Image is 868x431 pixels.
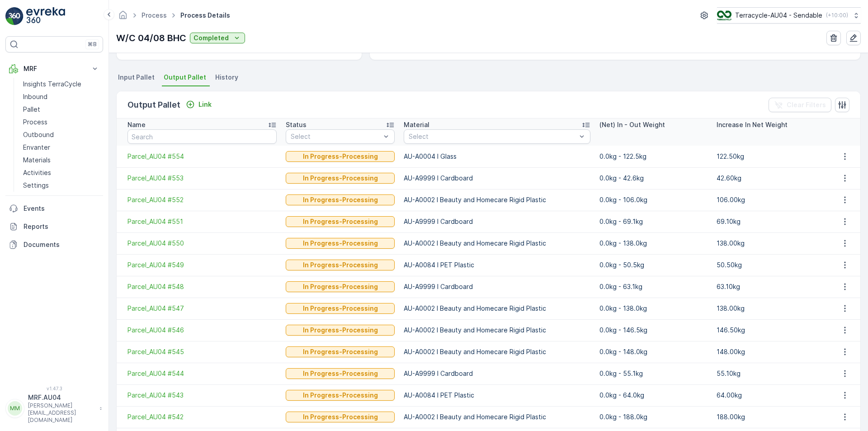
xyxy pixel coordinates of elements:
[303,217,378,226] p: In Progress-Processing
[24,240,99,249] p: Documents
[303,282,378,291] p: In Progress-Processing
[127,391,277,400] a: Parcel_AU04 #543
[286,346,395,357] button: In Progress-Processing
[8,394,30,402] span: Name :
[286,151,395,162] button: In Progress-Processing
[303,391,378,400] p: In Progress-Processing
[399,319,595,341] td: AU-A0002 I Beauty and Homecare Rigid Plastic
[8,178,47,186] span: Net Weight :
[23,143,50,152] p: Envanter
[127,369,277,378] a: Parcel_AU04 #544
[286,120,307,129] p: Status
[179,11,232,20] span: Process Details
[712,146,829,167] td: 122.50kg
[303,326,378,335] p: In Progress-Processing
[595,211,712,232] td: 0.0kg - 69.1kg
[127,304,277,313] a: Parcel_AU04 #547
[127,260,277,270] a: Parcel_AU04 #549
[19,78,103,90] a: Insights TerraCycle
[399,253,467,264] p: Parcel_AU04 #556
[127,326,277,335] a: Parcel_AU04 #546
[127,152,277,161] span: Parcel_AU04 #554
[712,341,829,363] td: 148.00kg
[19,179,103,192] a: Settings
[127,282,277,291] a: Parcel_AU04 #548
[5,236,103,254] a: Documents
[127,174,277,183] a: Parcel_AU04 #553
[127,347,277,356] a: Parcel_AU04 #545
[409,132,576,141] p: Select
[595,276,712,298] td: 0.0kg - 63.1kg
[399,276,595,298] td: AU-A9999 I Cardboard
[303,412,378,422] p: In Progress-Processing
[23,156,51,165] p: Materials
[127,412,277,422] a: Parcel_AU04 #542
[286,325,395,336] button: In Progress-Processing
[595,146,712,167] td: 0.0kg - 122.5kg
[399,146,595,167] td: AU-A0004 I Glass
[5,393,103,424] button: MMMRF.AU04[PERSON_NAME][EMAIL_ADDRESS][DOMAIN_NAME]
[286,368,395,379] button: In Progress-Processing
[286,281,395,292] button: In Progress-Processing
[127,217,277,226] span: Parcel_AU04 #551
[399,254,595,276] td: AU-A0084 I PET Plastic
[116,31,186,45] p: W/C 04/08 BHC
[712,384,829,406] td: 64.00kg
[88,41,97,48] p: ⌘B
[595,363,712,384] td: 0.0kg - 55.1kg
[595,298,712,319] td: 0.0kg - 138.0kg
[30,148,86,156] span: Parcel_AU04 #555
[38,223,109,231] span: AU-A9999 I Cardboard
[26,7,65,25] img: logo_light-DOdMpM7g.png
[717,10,731,20] img: terracycle_logo.png
[23,92,47,101] p: Inbound
[303,174,378,183] p: In Progress-Processing
[286,260,395,270] button: In Progress-Processing
[47,178,51,186] span: -
[595,254,712,276] td: 0.0kg - 50.5kg
[399,232,595,254] td: AU-A0002 I Beauty and Homecare Rigid Plastic
[23,130,54,139] p: Outbound
[717,7,861,24] button: Terracycle-AU04 - Sendable(+10:00)
[215,73,238,82] span: History
[8,163,53,171] span: Total Weight :
[19,154,103,166] a: Materials
[303,195,378,204] p: In Progress-Processing
[23,181,49,190] p: Settings
[399,211,595,232] td: AU-A9999 I Cardboard
[118,73,155,82] span: Input Pallet
[595,167,712,189] td: 0.0kg - 42.6kg
[303,347,378,356] p: In Progress-Processing
[595,341,712,363] td: 0.0kg - 148.0kg
[712,232,829,254] td: 138.00kg
[303,369,378,378] p: In Progress-Processing
[291,132,381,141] p: Select
[712,298,829,319] td: 138.00kg
[24,204,99,213] p: Events
[19,128,103,141] a: Outbound
[712,211,829,232] td: 69.10kg
[303,260,378,270] p: In Progress-Processing
[735,11,822,20] p: Terracycle-AU04 - Sendable
[595,406,712,428] td: 0.0kg - 188.0kg
[23,80,81,89] p: Insights TerraCycle
[286,173,395,184] button: In Progress-Processing
[5,386,103,391] span: v 1.47.3
[127,99,180,111] p: Output Pallet
[182,99,215,110] button: Link
[286,194,395,205] button: In Progress-Processing
[23,105,40,114] p: Pallet
[8,208,48,216] span: Asset Type :
[399,406,595,428] td: AU-A0002 I Beauty and Homecare Rigid Plastic
[769,98,831,112] button: Clear Filters
[127,239,277,248] a: Parcel_AU04 #550
[5,7,24,25] img: logo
